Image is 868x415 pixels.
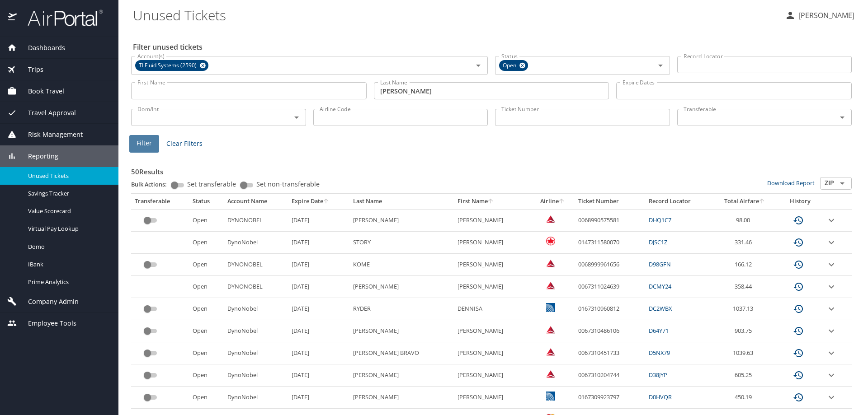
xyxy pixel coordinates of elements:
[826,303,837,314] button: expand row
[826,370,837,381] button: expand row
[454,276,531,298] td: [PERSON_NAME]
[767,179,815,187] a: Download Report
[189,254,224,276] td: Open
[189,387,224,409] td: Open
[288,387,349,409] td: [DATE]
[189,364,224,387] td: Open
[454,364,531,387] td: [PERSON_NAME]
[17,43,65,53] span: Dashboards
[546,303,555,312] img: United Airlines
[288,364,349,387] td: [DATE]
[224,254,288,276] td: DYNONOBEL
[17,297,79,307] span: Company Admin
[454,387,531,409] td: [PERSON_NAME]
[288,232,349,254] td: [DATE]
[17,318,76,328] span: Employee Tools
[288,209,349,231] td: [DATE]
[224,232,288,254] td: DynoNobel
[288,276,349,298] td: [DATE]
[546,369,555,378] img: Delta Airlines
[224,194,288,209] th: Account Name
[826,215,837,226] button: expand row
[796,10,854,21] p: [PERSON_NAME]
[131,180,174,188] p: Bulk Actions:
[349,254,454,276] td: KOME
[712,209,778,231] td: 98.00
[712,276,778,298] td: 358.44
[135,60,208,71] div: TI Fluid Systems (2590)
[454,254,531,276] td: [PERSON_NAME]
[712,254,778,276] td: 166.12
[546,259,555,268] img: Delta Airlines
[224,320,288,342] td: DynoNobel
[454,342,531,364] td: [PERSON_NAME]
[649,393,672,401] a: D0HVQR
[499,60,528,71] div: Open
[454,194,531,209] th: First Name
[349,298,454,320] td: RYDER
[189,320,224,342] td: Open
[531,194,575,209] th: Airline
[575,298,645,320] td: 0167310960812
[546,214,555,224] img: Delta Airlines
[575,342,645,364] td: 0067310451733
[189,342,224,364] td: Open
[189,194,224,209] th: Status
[189,298,224,320] td: Open
[649,326,669,335] a: D64Y71
[454,232,531,254] td: [PERSON_NAME]
[323,199,330,205] button: sort
[256,181,320,187] span: Set non-transferable
[649,304,672,312] a: DC2WBX
[349,232,454,254] td: STORY
[759,199,765,205] button: sort
[546,237,555,246] img: Air Canada
[454,320,531,342] td: [PERSON_NAME]
[349,276,454,298] td: [PERSON_NAME]
[224,298,288,320] td: DynoNobel
[163,135,206,152] button: Clear Filters
[649,260,671,268] a: D98GFN
[649,349,670,357] a: D5NX79
[17,65,43,75] span: Trips
[349,194,454,209] th: Last Name
[349,209,454,231] td: [PERSON_NAME]
[189,209,224,231] td: Open
[836,177,849,190] button: Open
[17,108,76,118] span: Travel Approval
[826,326,837,336] button: expand row
[712,364,778,387] td: 605.25
[712,387,778,409] td: 450.19
[575,209,645,231] td: 0068990575581
[575,364,645,387] td: 0067310204744
[133,40,854,54] h2: Filter unused tickets
[224,364,288,387] td: DynoNobel
[559,199,565,205] button: sort
[826,392,837,403] button: expand row
[135,197,185,205] div: Transferable
[712,342,778,364] td: 1039.63
[133,1,778,29] h1: Unused Tickets
[8,9,18,27] img: icon-airportal.png
[288,320,349,342] td: [DATE]
[349,342,454,364] td: [PERSON_NAME] BRAVO
[649,371,667,379] a: D38JYP
[131,161,852,177] h3: 50 Results
[546,325,555,334] img: Delta Airlines
[137,138,152,149] span: Filter
[575,387,645,409] td: 0167309923797
[166,138,203,149] span: Clear Filters
[28,278,108,286] span: Prime Analytics
[575,254,645,276] td: 0068999961656
[826,259,837,270] button: expand row
[836,111,849,124] button: Open
[28,172,108,180] span: Unused Tickets
[575,194,645,209] th: Ticket Number
[28,224,108,233] span: Virtual Pay Lookup
[288,342,349,364] td: [DATE]
[488,199,494,205] button: sort
[712,320,778,342] td: 903.75
[499,61,522,70] span: Open
[189,232,224,254] td: Open
[654,59,667,72] button: Open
